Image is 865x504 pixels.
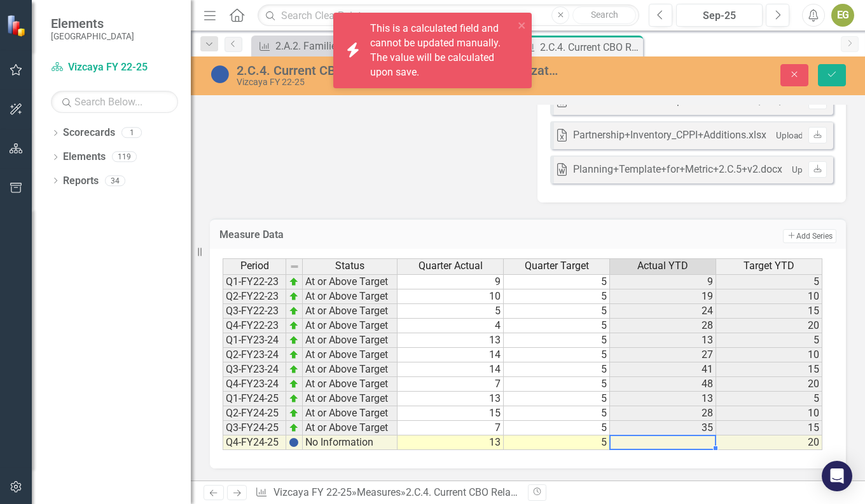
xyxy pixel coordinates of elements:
[398,289,504,304] td: 10
[716,435,822,450] td: 20
[610,406,716,421] td: 28
[51,60,178,75] a: Vizcaya FY 22-25
[303,406,398,421] td: At or Above Target
[51,31,134,41] small: [GEOGRAPHIC_DATA]
[63,174,99,189] a: Reports
[289,277,299,287] img: zOikAAAAAElFTkSuQmCC
[610,392,716,406] td: 13
[610,333,716,348] td: 13
[223,435,286,450] td: Q4-FY24-25
[303,289,398,304] td: At or Above Target
[303,333,398,348] td: At or Above Target
[398,319,504,333] td: 4
[303,377,398,392] td: At or Above Target
[121,128,142,138] div: 1
[303,274,398,289] td: At or Above Target
[255,486,518,500] div: » »
[504,274,610,289] td: 5
[219,229,555,241] h3: Measure Data
[504,392,610,406] td: 5
[254,38,375,54] a: 2.A.2. Families: Better serve families with children through new programmatic and interpretive re...
[335,260,364,272] span: Status
[223,319,286,333] td: Q4-FY22-23
[398,406,504,421] td: 15
[303,421,398,435] td: At or Above Target
[716,304,822,319] td: 15
[398,435,504,450] td: 13
[716,406,822,421] td: 10
[716,319,822,333] td: 20
[289,291,299,302] img: zOikAAAAAElFTkSuQmCC
[419,260,483,272] span: Quarter Actual
[223,406,286,421] td: Q2-FY24-25
[223,392,286,406] td: Q1-FY24-25
[223,289,286,304] td: Q2-FY22-23
[289,335,299,345] img: zOikAAAAAElFTkSuQmCC
[540,39,640,55] div: 2.C.4. Current CBO Relationships: At least 20 organizations per year
[303,319,398,333] td: At or Above Target
[716,348,822,362] td: 10
[289,364,299,375] img: zOikAAAAAElFTkSuQmCC
[398,377,504,392] td: 7
[572,6,636,24] button: Search
[504,362,610,377] td: 5
[105,175,125,186] div: 34
[303,435,398,450] td: No Information
[275,38,375,54] div: 2.A.2. Families: Better serve families with children through new programmatic and interpretive re...
[716,289,822,304] td: 10
[406,486,707,498] div: 2.C.4. Current CBO Relationships: At least 20 organizations per year
[289,321,299,331] img: zOikAAAAAElFTkSuQmCC
[744,260,794,272] span: Target YTD
[223,362,286,377] td: Q3-FY23-24
[676,4,763,27] button: Sep-25
[610,421,716,435] td: 35
[240,260,269,272] span: Period
[504,319,610,333] td: 5
[273,486,352,498] a: Vizcaya FY 22-25
[504,348,610,362] td: 5
[610,348,716,362] td: 27
[716,392,822,406] td: 5
[504,435,610,450] td: 5
[831,4,854,27] button: EG
[398,274,504,289] td: 9
[398,362,504,377] td: 14
[51,16,134,31] span: Elements
[504,377,610,392] td: 5
[398,304,504,319] td: 5
[783,229,836,243] button: Add Series
[398,392,504,406] td: 13
[504,333,610,348] td: 5
[398,348,504,362] td: 14
[258,4,639,27] input: Search ClearPoint...
[504,289,610,304] td: 5
[223,304,286,319] td: Q3-FY22-23
[822,461,852,491] div: Open Intercom Messenger
[289,423,299,433] img: zOikAAAAAElFTkSuQmCC
[398,333,504,348] td: 13
[289,350,299,360] img: zOikAAAAAElFTkSuQmCC
[210,64,230,84] img: No Information
[681,8,758,23] div: Sep-25
[303,392,398,406] td: At or Above Target
[504,421,610,435] td: 5
[237,63,558,77] div: 2.C.4. Current CBO Relationships: At least 20 organizations per year
[370,22,514,79] div: This is a calculated field and cannot be updated manually. The value will be calculated upon save.
[289,306,299,316] img: zOikAAAAAElFTkSuQmCC
[289,408,299,418] img: zOikAAAAAElFTkSuQmCC
[610,289,716,304] td: 19
[237,77,558,87] div: Vizcaya FY 22-25
[63,150,106,164] a: Elements
[6,14,29,36] img: ClearPoint Strategy
[637,260,688,272] span: Actual YTD
[223,333,286,348] td: Q1-FY23-24
[610,274,716,289] td: 9
[716,362,822,377] td: 15
[610,362,716,377] td: 41
[716,377,822,392] td: 20
[518,18,527,32] button: close
[112,152,137,162] div: 119
[223,377,286,392] td: Q4-FY23-24
[357,486,401,498] a: Measures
